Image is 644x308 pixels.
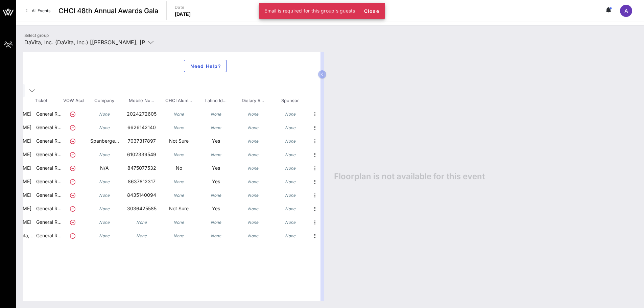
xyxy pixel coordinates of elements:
p: Yes [197,202,235,215]
span: All Events [32,8,50,13]
i: None [285,112,296,117]
i: None [173,233,184,238]
i: None [211,220,221,225]
i: None [211,152,221,157]
i: None [285,152,296,157]
p: General R… [35,215,62,229]
span: Mobile Nu… [123,97,160,104]
p: 6626142140 [123,121,160,134]
p: General R… [35,121,62,134]
i: None [211,193,221,198]
p: Date [175,4,191,11]
i: None [173,193,184,198]
p: General R… [35,188,62,202]
i: None [173,125,184,130]
i: None [211,233,221,238]
div: A [620,5,632,17]
span: Need Help? [190,63,221,69]
p: General R… [35,107,62,121]
p: Not Sure [160,134,197,148]
i: None [99,233,110,238]
span: Ticket [35,97,62,104]
i: None [285,139,296,144]
p: General R… [35,161,62,175]
i: None [285,179,296,184]
p: 8637812317 [123,175,160,188]
span: Floorplan is not available for this event [334,171,485,182]
i: None [99,179,110,184]
p: No [160,161,197,175]
span: Company [86,97,123,104]
p: Not Sure [160,202,197,215]
i: None [173,179,184,184]
p: 6102339549 [123,148,160,161]
p: N/A [86,161,123,175]
a: All Events [22,5,54,16]
i: None [211,112,221,117]
i: None [248,139,259,144]
i: None [173,220,184,225]
i: None [285,233,296,238]
i: None [285,206,296,211]
span: A [624,7,628,14]
i: None [99,206,110,211]
i: None [248,166,259,171]
i: None [136,233,147,238]
span: Close [363,8,380,14]
p: 8435140094 [123,188,160,202]
i: None [285,193,296,198]
p: [DATE] [175,11,191,18]
i: None [211,125,221,130]
i: None [248,179,259,184]
i: None [285,166,296,171]
span: VOW Acct [62,97,86,104]
span: Dietary R… [234,97,271,104]
button: Need Help? [184,60,227,72]
i: None [99,220,110,225]
i: None [248,206,259,211]
p: General R… [35,148,62,161]
button: Close [361,5,382,17]
p: Yes [197,161,235,175]
i: None [99,125,110,130]
p: General R… [35,229,62,242]
p: Yes [197,175,235,188]
i: None [248,125,259,130]
i: None [248,193,259,198]
p: General R… [35,134,62,148]
i: None [99,152,110,157]
p: General R… [35,175,62,188]
label: Select group [24,33,49,38]
p: 2024272605 [123,107,160,121]
span: CHCI 48th Annual Awards Gala [58,6,158,16]
p: 3036425585 [123,202,160,215]
i: None [248,233,259,238]
span: Email is required for this group's guests [264,8,355,14]
span: Sponsor [271,97,309,104]
i: None [248,152,259,157]
i: None [248,220,259,225]
p: Spanberge… [86,134,123,148]
span: CHCI Alum… [160,97,197,104]
i: None [136,220,147,225]
i: None [173,152,184,157]
p: General R… [35,202,62,215]
i: None [285,125,296,130]
i: None [99,193,110,198]
p: 8475077532 [123,161,160,175]
i: None [248,112,259,117]
i: None [99,112,110,117]
i: None [285,220,296,225]
p: 7037317897 [123,134,160,148]
p: Yes [197,134,235,148]
i: None [173,112,184,117]
span: Latino Id… [197,97,234,104]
